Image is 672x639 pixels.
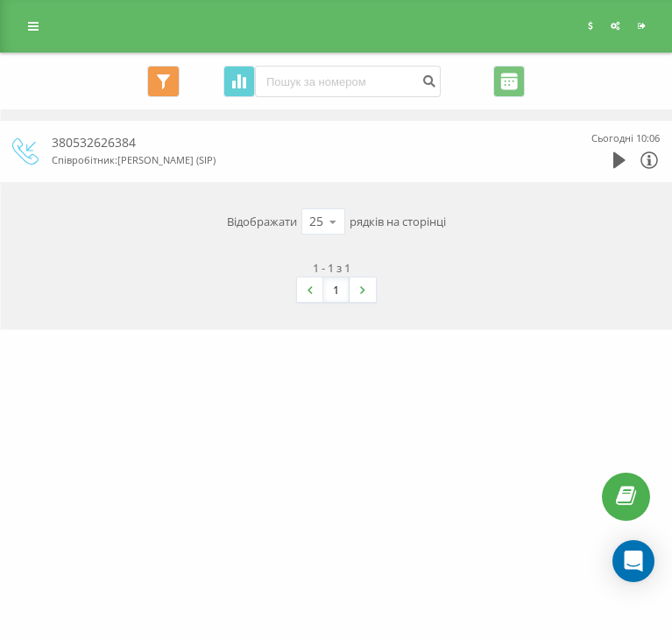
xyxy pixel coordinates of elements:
a: 1 [323,277,350,302]
span: рядків на сторінці [350,213,446,230]
div: Сьогодні 10:06 [591,130,660,147]
input: Пошук за номером [255,66,441,97]
span: Відображати [227,213,297,230]
div: Співробітник : [PERSON_NAME] (SIP) [52,151,546,169]
div: 380532626384 [52,134,546,151]
div: 25 [309,213,323,230]
div: Open Intercom Messenger [612,540,654,582]
div: 1 - 1 з 1 [313,259,350,277]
